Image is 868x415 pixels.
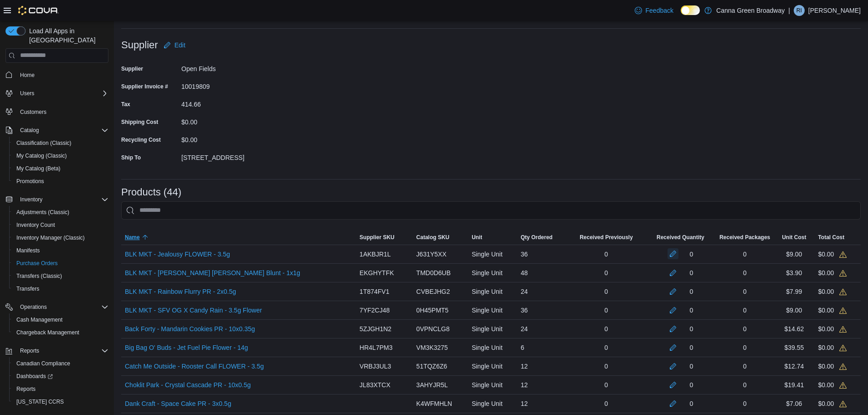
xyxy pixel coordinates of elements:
[689,342,693,353] div: 0
[121,154,141,161] label: Ship To
[818,379,847,390] div: $0.00
[16,329,79,336] span: Chargeback Management
[121,136,161,143] label: Recycling Cost
[160,36,189,54] button: Edit
[416,267,451,278] span: TMD0D6UB
[567,245,645,263] div: 0
[9,313,112,326] button: Cash Management
[9,383,112,395] button: Reports
[2,105,112,118] button: Customers
[774,301,814,319] div: $9.00
[9,244,112,257] button: Manifests
[16,247,40,254] span: Manifests
[716,320,774,338] div: 0
[360,249,390,260] span: 1AKBJR1L
[521,234,553,241] span: Qty Ordered
[125,267,300,278] a: BLK MKT - [PERSON_NAME] [PERSON_NAME] Blunt - 1x1g
[774,282,814,301] div: $7.99
[125,234,140,241] span: Name
[16,69,108,81] span: Home
[20,347,39,354] span: Reports
[9,326,112,339] button: Chargeback Management
[13,371,108,382] span: Dashboards
[16,194,108,205] span: Inventory
[360,361,391,372] span: VRBJ3UL3
[13,384,108,395] span: Reports
[16,234,85,241] span: Inventory Manager (Classic)
[716,245,774,263] div: 0
[818,234,844,241] span: Total Cost
[16,302,51,313] button: Operations
[20,196,42,203] span: Inventory
[121,230,356,245] button: Name
[20,108,46,116] span: Customers
[13,138,108,149] span: Classification (Classic)
[719,234,770,241] span: Received Packages
[774,357,814,375] div: $12.74
[416,286,450,297] span: CVBEJHG2
[16,345,108,356] span: Reports
[26,26,108,45] span: Load All Apps in [GEOGRAPHIC_DATA]
[16,125,42,136] button: Catalog
[360,286,389,297] span: 1T874FV1
[416,379,448,390] span: 3AHYJR5L
[13,327,83,338] a: Chargeback Management
[774,264,814,282] div: $3.90
[689,267,693,278] div: 0
[9,395,112,408] button: [US_STATE] CCRS
[517,320,568,338] div: 24
[13,371,56,382] a: Dashboards
[16,194,46,205] button: Inventory
[9,231,112,244] button: Inventory Manager (Classic)
[13,314,108,325] span: Cash Management
[360,342,392,353] span: HR4L7PM3
[16,272,62,280] span: Transfers (Classic)
[121,101,130,108] label: Tax
[16,260,58,267] span: Purchase Orders
[782,234,806,241] span: Unit Cost
[16,345,43,356] button: Reports
[13,271,66,282] a: Transfers (Classic)
[360,379,390,390] span: JL83XTCX
[16,385,36,393] span: Reports
[16,178,44,185] span: Promotions
[16,125,108,136] span: Catalog
[16,209,69,216] span: Adjustments (Classic)
[13,163,108,174] span: My Catalog (Beta)
[517,395,568,413] div: 12
[20,303,47,311] span: Operations
[517,357,568,375] div: 12
[16,302,108,313] span: Operations
[13,396,67,407] a: [US_STATE] CCRS
[818,267,847,278] div: $0.00
[13,220,108,231] span: Inventory Count
[181,97,303,108] div: 414.66
[181,79,303,90] div: 10019809
[13,258,62,269] a: Purchase Orders
[818,361,847,372] div: $0.00
[818,323,847,334] div: $0.00
[9,370,112,383] a: Dashboards
[567,395,645,413] div: 0
[517,264,568,282] div: 48
[125,342,248,353] a: Big Bag O' Buds - Jet Fuel Pie Flower - 14g
[413,230,468,245] button: Catalog SKU
[121,83,168,90] label: Supplier Invoice #
[689,379,693,390] div: 0
[9,162,112,175] button: My Catalog (Beta)
[13,232,108,243] span: Inventory Manager (Classic)
[13,396,108,407] span: Washington CCRS
[2,193,112,206] button: Inventory
[13,245,108,256] span: Manifests
[567,338,645,357] div: 0
[689,249,693,260] div: 0
[20,72,35,79] span: Home
[125,398,231,409] a: Dank Craft - Space Cake PR - 3x0.5g
[517,245,568,263] div: 36
[631,1,677,20] a: Feedback
[9,206,112,219] button: Adjustments (Classic)
[13,245,43,256] a: Manifests
[681,5,700,15] input: Dark Mode
[16,70,38,81] a: Home
[689,305,693,316] div: 0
